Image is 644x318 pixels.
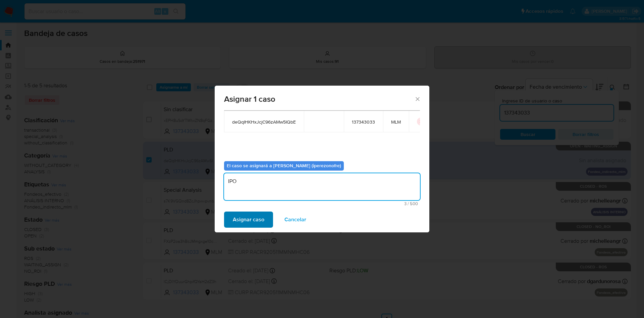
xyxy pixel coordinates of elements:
button: icon-button [417,118,425,126]
span: deQqIHKHxJcjC96zAMw5IQbE [232,119,296,125]
span: Máximo 500 caracteres [226,201,418,206]
div: assign-modal [215,86,429,232]
span: Cancelar [284,212,306,227]
b: El caso se asignará a [PERSON_NAME] (iperezonofre) [227,162,341,169]
button: Asignar caso [224,212,273,228]
span: Asignar caso [233,212,264,227]
textarea: IPO [224,173,420,200]
button: Cancelar [276,212,315,228]
span: 137343033 [352,119,375,125]
span: MLM [391,119,401,125]
button: Cerrar ventana [414,96,420,102]
span: Asignar 1 caso [224,95,414,103]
